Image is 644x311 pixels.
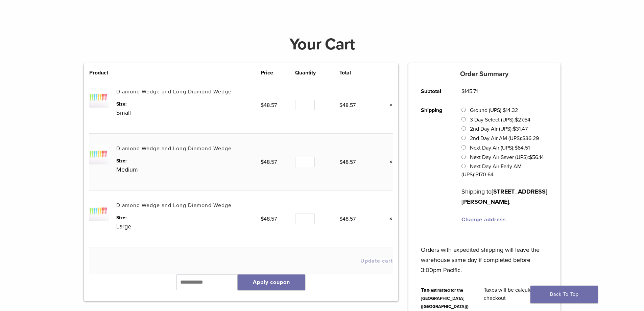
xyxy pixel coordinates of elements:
[515,145,530,151] bdi: 64.51
[421,288,469,309] small: (estimated for the [GEOGRAPHIC_DATA] ([GEOGRAPHIC_DATA]))
[384,215,393,223] a: Remove this item
[339,216,356,222] bdi: 48.57
[461,216,506,223] a: Change address
[421,235,548,275] p: Orders with expedited shipping will leave the warehouse same day if completed before 3:00pm Pacific.
[515,116,518,123] span: $
[530,286,598,303] a: Back To Top
[384,158,393,166] a: Remove this item
[261,159,277,165] bdi: 48.57
[116,221,261,231] p: Large
[339,102,356,109] bdi: 48.57
[116,202,232,209] a: Diamond Wedge and Long Diamond Wedge
[470,154,544,161] label: Next Day Air Saver (UPS):
[89,201,109,221] img: Diamond Wedge and Long Diamond Wedge
[515,145,518,151] span: $
[261,216,277,222] bdi: 48.57
[529,154,532,161] span: $
[295,69,339,77] th: Quantity
[461,88,478,95] bdi: 145.71
[515,116,530,123] bdi: 27.64
[522,135,539,142] bdi: 36.29
[461,163,521,178] label: Next Day Air Early AM (UPS):
[470,107,518,114] label: Ground (UPS):
[116,145,232,152] a: Diamond Wedge and Long Diamond Wedge
[461,88,464,95] span: $
[89,69,116,77] th: Product
[116,157,261,164] dt: Size:
[475,171,494,178] bdi: 170.64
[79,36,566,52] h1: Your Cart
[470,126,528,132] label: 2nd Day Air (UPS):
[503,107,506,114] span: $
[513,126,516,132] span: $
[89,88,109,108] img: Diamond Wedge and Long Diamond Wedge
[116,214,261,221] dt: Size:
[116,164,261,175] p: Medium
[413,101,454,229] th: Shipping
[470,116,530,123] label: 3 Day Select (UPS):
[339,159,356,165] bdi: 48.57
[503,107,518,114] bdi: 14.32
[461,186,548,207] p: Shipping to .
[339,102,342,109] span: $
[461,188,547,205] strong: [STREET_ADDRESS][PERSON_NAME]
[116,101,261,108] dt: Size:
[470,135,539,142] label: 2nd Day Air AM (UPS):
[475,171,478,178] span: $
[513,126,528,132] bdi: 31.47
[529,154,544,161] bdi: 56.14
[116,88,232,95] a: Diamond Wedge and Long Diamond Wedge
[261,102,277,109] bdi: 48.57
[339,216,342,222] span: $
[261,159,264,165] span: $
[360,258,393,264] button: Update cart
[261,102,264,109] span: $
[384,101,393,110] a: Remove this item
[261,69,295,77] th: Price
[470,145,530,151] label: Next Day Air (UPS):
[261,216,264,222] span: $
[408,70,560,78] h5: Order Summary
[339,69,374,77] th: Total
[116,108,261,118] p: Small
[413,82,454,101] th: Subtotal
[89,145,109,164] img: Diamond Wedge and Long Diamond Wedge
[238,274,305,290] button: Apply coupon
[522,135,525,142] span: $
[339,159,342,165] span: $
